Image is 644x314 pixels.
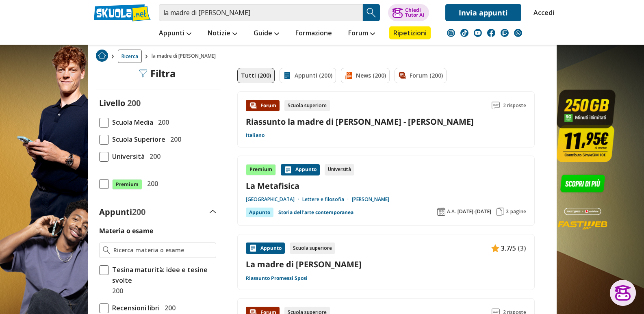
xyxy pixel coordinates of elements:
[246,180,526,191] a: La Metafisica
[249,102,257,110] img: Forum contenuto
[345,71,353,80] img: News filtro contenuto
[246,259,526,270] a: La madre di [PERSON_NAME]
[113,246,212,254] input: Ricerca materia o esame
[118,50,142,63] a: Ricerca
[96,50,108,63] a: Home
[278,208,353,217] a: Storia dell'arte contemporanea
[506,208,509,215] span: 2
[109,264,216,286] span: Tesina maturità: idee e tesine svolte
[533,4,551,21] a: Accedi
[284,100,330,111] div: Scuola superiore
[492,102,500,110] img: Commenti lettura
[474,29,482,37] img: youtube
[246,164,276,175] div: Premium
[437,208,445,216] img: Anno accademico
[144,178,158,189] span: 200
[157,26,193,41] a: Appunti
[503,100,526,111] span: 2 risposte
[246,243,285,254] div: Appunto
[346,26,377,41] a: Forum
[352,196,389,203] a: [PERSON_NAME]
[280,68,336,83] a: Appunti (200)
[501,29,509,37] img: twitch
[109,151,145,162] span: Università
[510,208,526,215] span: pagine
[445,4,521,21] a: Invia appunti
[99,206,145,217] label: Appunti
[487,29,495,37] img: facebook
[246,100,280,111] div: Forum
[109,134,165,145] span: Scuola Superiore
[341,68,390,83] a: News (200)
[363,4,380,21] button: Search Button
[159,4,363,21] input: Cerca appunti, riassunti o versioni
[237,68,275,83] a: Tutti (200)
[161,303,176,313] span: 200
[109,117,153,128] span: Scuola Media
[398,71,406,80] img: Forum filtro contenuto
[139,69,147,78] img: Filtra filtri mobile
[210,210,216,213] img: Apri e chiudi sezione
[405,8,424,17] div: Chiedi Tutor AI
[514,29,522,37] img: WhatsApp
[518,243,526,253] span: (3)
[460,29,468,37] img: tiktok
[252,26,281,41] a: Guide
[458,208,491,215] span: [DATE]-[DATE]
[365,6,377,19] img: Cerca appunti, riassunti o versioni
[447,29,455,37] img: instagram
[284,166,292,174] img: Appunti contenuto
[246,275,308,282] a: Riassunto Promessi Sposi
[96,50,108,62] img: Home
[249,244,257,252] img: Appunti contenuto
[496,208,504,216] img: Pagine
[109,303,160,313] span: Recensioni libri
[127,97,141,108] span: 200
[167,134,181,145] span: 200
[112,179,142,190] span: Premium
[146,151,160,162] span: 200
[246,116,474,127] a: Riassunto la madre di [PERSON_NAME] - [PERSON_NAME]
[501,243,516,253] span: 3.7/5
[281,164,320,175] div: Appunto
[491,244,499,252] img: Appunti contenuto
[206,26,239,41] a: Notizie
[395,68,447,83] a: Forum (200)
[99,97,125,108] label: Livello
[290,243,335,254] div: Scuola superiore
[246,208,273,217] div: Appunto
[283,71,291,80] img: Appunti filtro contenuto
[99,226,153,235] label: Materia o esame
[302,196,352,203] a: Lettere e filosofia
[293,26,334,41] a: Formazione
[246,196,302,203] a: [GEOGRAPHIC_DATA]
[389,26,431,39] a: Ripetizioni
[155,117,169,128] span: 200
[246,132,265,139] a: Italiano
[103,246,111,254] img: Ricerca materia o esame
[388,4,429,21] button: ChiediTutor AI
[447,208,456,215] span: A.A.
[132,206,145,217] span: 200
[109,286,123,296] span: 200
[139,68,176,79] div: Filtra
[152,50,219,63] span: la madre di [PERSON_NAME]
[325,164,354,175] div: Università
